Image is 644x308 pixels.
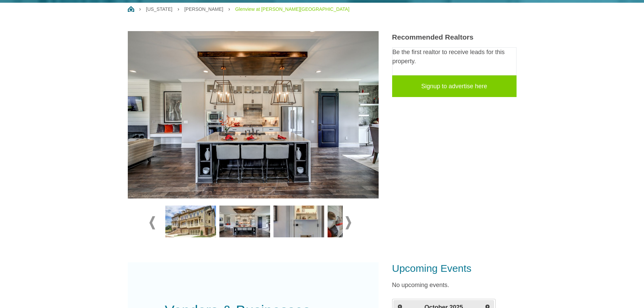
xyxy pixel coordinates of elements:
[392,281,517,290] p: No upcoming events.
[392,262,517,275] h3: Upcoming Events
[235,6,350,12] a: Glenview at [PERSON_NAME][GEOGRAPHIC_DATA]
[184,6,223,12] a: [PERSON_NAME]
[392,33,517,41] h3: Recommended Realtors
[392,75,517,97] a: Signup to advertise here
[392,48,516,66] p: Be the first realtor to receive leads for this property.
[146,6,172,12] a: [US_STATE]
